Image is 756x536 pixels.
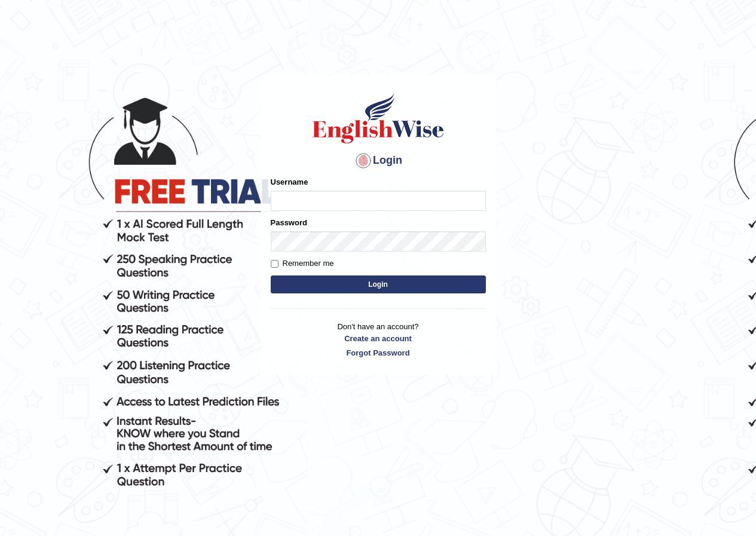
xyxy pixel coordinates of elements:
[271,217,307,228] label: Password
[271,260,278,268] input: Remember me
[271,258,334,269] label: Remember me
[271,151,486,170] h4: Login
[271,176,308,188] label: Username
[271,333,486,344] a: Create an account
[310,91,446,145] img: Logo of English Wise sign in for intelligent practice with AI
[271,347,486,359] a: Forgot Password
[271,321,486,358] p: Don't have an account?
[271,275,486,293] button: Login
